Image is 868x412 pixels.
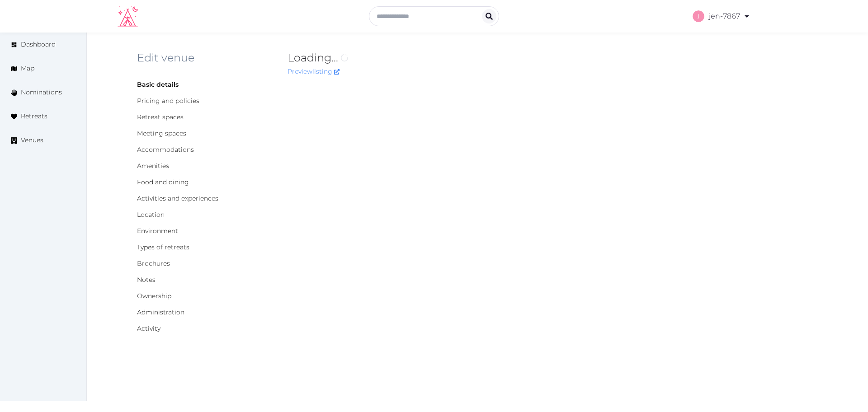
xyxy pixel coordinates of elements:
a: Basic details [137,80,179,89]
a: Location [137,211,165,219]
a: Environment [137,227,178,235]
a: Food and dining [137,178,189,186]
h2: Loading... [288,51,682,65]
a: Activity [137,324,160,332]
a: jen-7867 [693,4,750,29]
a: Accommodations [137,145,194,154]
span: Venues [21,136,43,145]
a: Brochures [137,259,170,267]
a: Pricing and policies [137,97,199,105]
span: Nominations [21,88,62,97]
a: Preview listing [288,67,340,75]
a: Meeting spaces [137,129,186,137]
h2: Edit venue [137,51,273,65]
span: Map [21,64,34,73]
a: Types of retreats [137,243,189,251]
a: Ownership [137,292,171,300]
a: Retreat spaces [137,113,184,121]
a: Amenities [137,162,169,170]
a: Administration [137,308,184,316]
a: Notes [137,276,156,284]
span: Dashboard [21,40,56,49]
a: Activities and experiences [137,194,218,202]
span: Retreats [21,112,47,121]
